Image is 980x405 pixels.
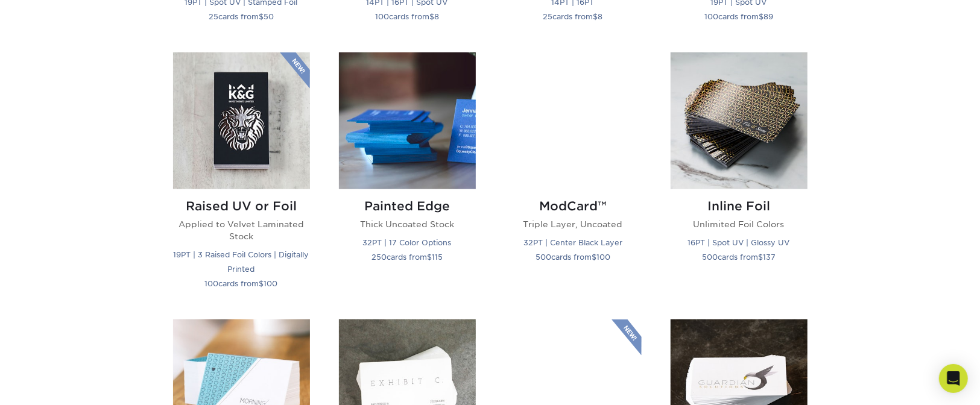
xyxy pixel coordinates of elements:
small: cards from [702,253,776,262]
span: 89 [763,12,773,21]
span: 137 [763,253,776,262]
img: Inline Foil Business Cards [671,52,808,189]
span: $ [593,12,598,21]
span: 100 [375,12,389,21]
span: 50 [264,12,274,21]
span: 250 [371,253,387,262]
span: 25 [543,12,553,21]
p: Thick Uncoated Stock [339,218,476,230]
small: 32PT | Center Black Layer [523,238,622,247]
small: cards from [704,12,773,21]
span: $ [259,12,264,21]
span: 100 [704,12,718,21]
p: Applied to Velvet Laminated Stock [173,218,310,243]
span: 8 [598,12,603,21]
h2: Inline Foil [671,199,808,213]
span: 100 [264,279,278,288]
span: 25 [209,12,218,21]
span: $ [259,279,264,288]
span: 115 [432,253,443,262]
span: $ [758,253,763,262]
h2: Raised UV or Foil [173,199,310,213]
small: cards from [375,12,439,21]
a: Painted Edge Business Cards Painted Edge Thick Uncoated Stock 32PT | 17 Color Options 250cards fr... [339,52,476,306]
span: $ [427,253,432,262]
small: 32PT | 17 Color Options [363,238,452,247]
small: cards from [371,253,443,262]
span: 500 [536,253,551,262]
small: cards from [543,12,603,21]
div: Open Intercom Messenger [939,364,968,393]
a: Raised UV or Foil Business Cards Raised UV or Foil Applied to Velvet Laminated Stock 19PT | 3 Rai... [173,52,310,306]
img: Raised UV or Foil Business Cards [173,52,310,189]
small: cards from [205,279,278,288]
iframe: Google Customer Reviews [3,368,103,401]
span: 500 [702,253,718,262]
span: $ [429,12,434,21]
span: 8 [434,12,439,21]
a: ModCard™ Business Cards ModCard™ Triple Layer, Uncoated 32PT | Center Black Layer 500cards from$100 [505,52,642,306]
img: New Product [612,319,642,356]
small: cards from [536,253,610,262]
span: $ [759,12,763,21]
img: Painted Edge Business Cards [339,52,476,189]
span: 100 [205,279,219,288]
span: 100 [596,253,610,262]
img: ModCard™ Business Cards [505,52,642,189]
small: 19PT | 3 Raised Foil Colors | Digitally Printed [174,250,309,274]
h2: Painted Edge [339,199,476,213]
h2: ModCard™ [505,199,642,213]
img: New Product [280,52,310,89]
span: $ [592,253,596,262]
small: cards from [209,12,274,21]
p: Triple Layer, Uncoated [505,218,642,230]
small: 16PT | Spot UV | Glossy UV [688,238,790,247]
a: Inline Foil Business Cards Inline Foil Unlimited Foil Colors 16PT | Spot UV | Glossy UV 500cards ... [671,52,808,306]
p: Unlimited Foil Colors [671,218,808,230]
